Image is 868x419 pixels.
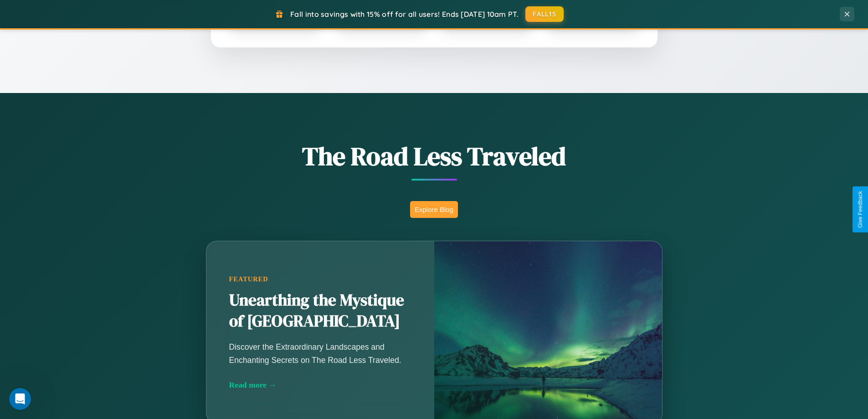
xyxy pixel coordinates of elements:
button: Explore Blog [410,201,458,218]
div: Featured [229,275,411,283]
button: FALL15 [525,6,564,22]
p: Discover the Extraordinary Landscapes and Enchanting Secrets on The Road Less Traveled. [229,341,411,366]
iframe: Intercom live chat [9,388,31,410]
div: Give Feedback [857,191,863,228]
h2: Unearthing the Mystique of [GEOGRAPHIC_DATA] [229,290,411,332]
span: Fall into savings with 15% off for all users! Ends [DATE] 10am PT. [290,10,519,19]
div: Read more → [229,380,411,390]
h1: The Road Less Traveled [161,139,708,174]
